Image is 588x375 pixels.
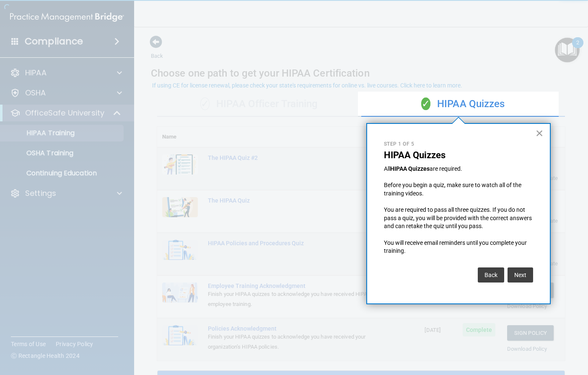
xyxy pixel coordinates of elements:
[384,150,533,161] p: HIPAA Quizzes
[384,239,533,255] p: You will receive email reminders until you complete your training.
[384,141,533,148] p: Step 1 of 5
[478,267,504,283] button: Back
[384,206,533,231] p: You are required to pass all three quizzes. If you do not pass a quiz, you will be provided with ...
[508,267,533,283] button: Next
[421,98,430,110] span: ✓
[384,181,533,198] p: Before you begin a quiz, make sure to watch all of the training videos.
[361,92,565,117] div: HIPAA Quizzes
[384,165,390,172] span: All
[536,126,544,140] button: Close
[390,165,430,172] strong: HIPAA Quizzes
[430,165,462,172] span: are required.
